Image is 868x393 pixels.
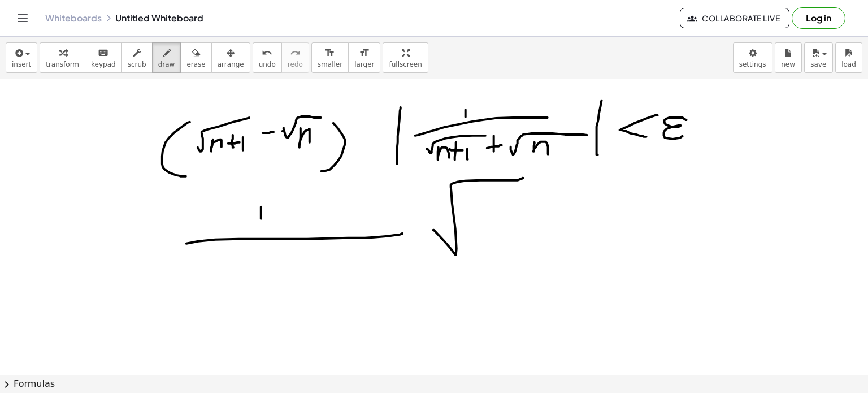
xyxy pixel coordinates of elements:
button: Collaborate Live [680,8,789,28]
span: draw [158,61,175,68]
span: redo [288,61,303,68]
i: format_size [324,46,335,60]
button: keyboardkeypad [85,42,122,73]
span: save [810,61,826,68]
i: keyboard [98,46,108,60]
button: insert [6,42,37,73]
button: format_sizelarger [348,42,380,73]
button: erase [180,42,211,73]
button: new [775,42,802,73]
span: insert [12,61,31,68]
button: scrub [121,42,153,73]
span: scrub [128,61,146,68]
button: settings [733,42,772,73]
span: arrange [218,61,244,68]
button: load [835,42,862,73]
button: transform [40,42,85,73]
button: draw [152,42,181,73]
span: erase [186,61,205,68]
i: redo [290,46,301,60]
button: arrange [211,42,250,73]
span: keypad [91,61,116,68]
span: Collaborate Live [689,13,780,23]
i: undo [262,46,272,60]
button: fullscreen [383,42,428,73]
button: Log in [792,7,845,29]
span: larger [354,61,374,68]
span: new [781,61,795,68]
i: format_size [359,46,370,60]
a: Whiteboards [45,12,102,24]
span: settings [739,61,766,68]
button: undoundo [253,42,282,73]
button: Toggle navigation [14,9,32,27]
button: redoredo [281,42,309,73]
span: load [841,61,856,68]
button: format_sizesmaller [311,42,349,73]
button: save [804,42,833,73]
span: fullscreen [389,61,422,68]
span: undo [259,61,276,68]
span: smaller [318,61,342,68]
span: transform [46,61,79,68]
